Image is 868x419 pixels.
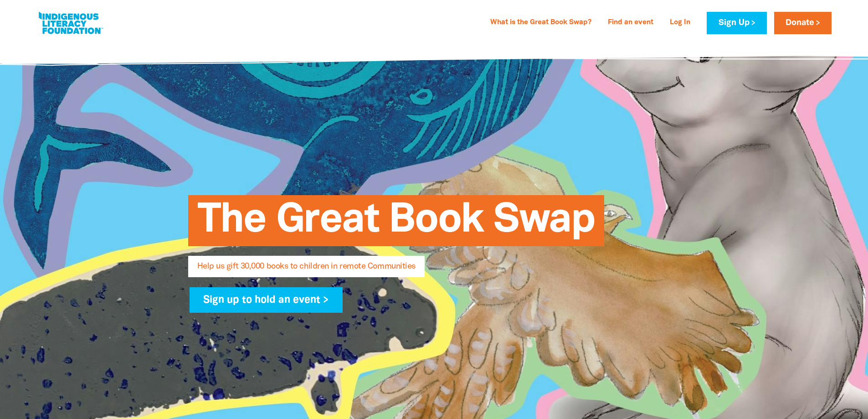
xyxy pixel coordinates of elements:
a: Sign Up [707,12,766,34]
span: The Great Book Swap [197,202,595,246]
a: Sign up to hold an event > [190,287,343,313]
a: What is the Great Book Swap? [485,16,597,30]
a: Find an event [602,16,659,30]
a: Donate [774,12,832,34]
span: Help us gift 30,000 books to children in remote Communities [197,263,416,277]
a: Log In [664,16,696,30]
